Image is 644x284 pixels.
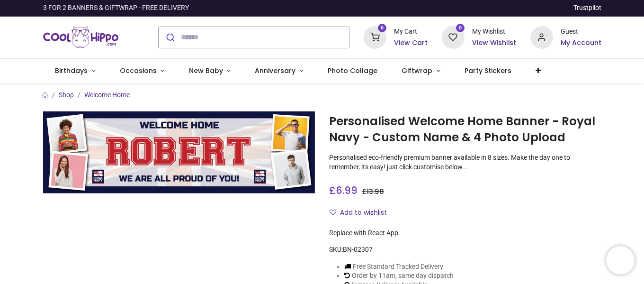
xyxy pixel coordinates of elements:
div: Guest [561,27,601,37]
a: Welcome Home [84,91,130,99]
img: Personalised Welcome Home Banner - Royal Navy - Custom Name & 4 Photo Upload [43,111,315,194]
div: Replace with React App. [329,229,601,238]
li: Order by 11am, same day dispatch [344,271,477,281]
div: My Cart [394,27,428,37]
span: New Baby [189,66,223,75]
a: 0 [442,33,465,40]
h1: Personalised Welcome Home Banner - Royal Navy - Custom Name & 4 Photo Upload [329,113,601,146]
button: Submit [159,27,181,48]
a: Anniversary [243,59,316,83]
span: 13.98 [367,187,384,196]
div: My Wishlist [472,27,516,37]
span: BN-02307 [343,246,373,253]
span: Occasions [120,66,157,75]
a: My Account [561,38,601,48]
li: Free Standard Tracked Delivery [344,262,477,272]
span: £ [362,187,384,196]
a: Shop [59,91,74,99]
img: Cool Hippo [43,24,119,51]
span: £ [329,183,358,197]
a: Logo of Cool Hippo [43,24,119,51]
span: Anniversary [255,66,295,75]
div: SKU: [329,245,601,255]
div: 3 FOR 2 BANNERS & GIFTWRAP - FREE DELIVERY [43,3,189,13]
a: New Baby [177,59,243,83]
a: View Wishlist [472,38,516,48]
i: Add to wishlist [330,209,336,216]
span: Giftwrap [402,66,432,75]
p: Personalised eco-friendly premium banner available in 8 sizes. Make the day one to remember, its ... [329,153,601,172]
a: Giftwrap [390,59,453,83]
sup: 0 [378,24,387,33]
sup: 0 [456,24,465,33]
span: 6.99 [336,183,358,197]
a: Trustpilot [573,3,601,13]
a: 0 [364,33,386,40]
a: Birthdays [43,59,108,83]
span: Party Stickers [465,66,511,75]
a: View Cart [394,38,428,48]
button: Add to wishlistAdd to wishlist [329,205,395,221]
span: Birthdays [55,66,88,75]
a: Occasions [107,59,177,83]
span: Photo Collage [328,66,377,75]
iframe: Brevo live chat [606,246,635,275]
